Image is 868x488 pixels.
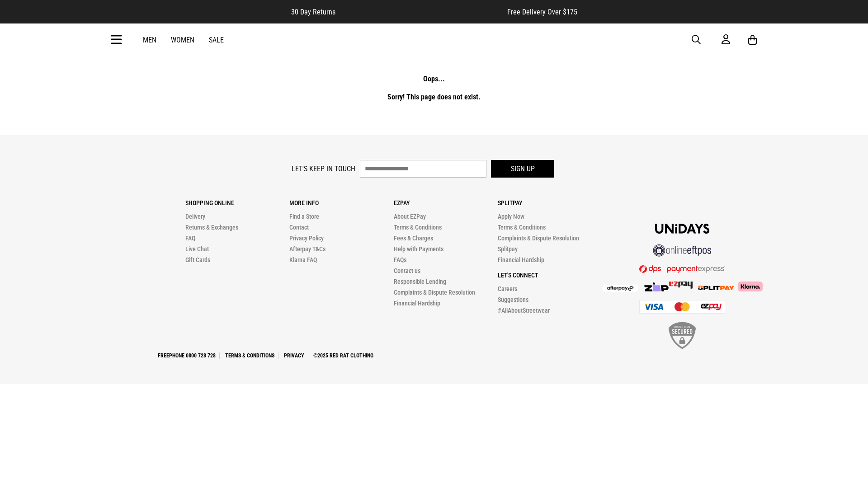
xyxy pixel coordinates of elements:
a: Afterpay T&Cs [289,245,325,253]
img: Redrat logo [405,33,465,47]
a: Find a Store [289,213,319,220]
img: Klarna [734,282,763,291]
a: Financial Hardship [394,300,440,307]
img: Cards [639,300,725,314]
strong: Oops... [423,75,445,83]
img: Zip [644,282,669,291]
a: About EZPay [394,213,426,220]
a: Women [171,36,194,44]
a: Privacy Policy [289,235,324,242]
img: Unidays [655,224,709,234]
a: Privacy [280,352,308,359]
a: Contact us [394,267,420,274]
a: Careers [498,285,517,292]
button: Sign up [491,160,554,178]
p: More Info [289,199,393,206]
a: Financial Hardship [498,256,544,263]
a: Klarna FAQ [289,256,317,263]
a: Terms & Conditions [394,224,442,231]
a: Fees & Charges [394,235,433,242]
a: Apply Now [498,213,524,220]
a: Suggestions [498,296,528,303]
span: 30 Day Returns [291,8,335,16]
p: Ezpay [394,199,498,206]
a: Freephone 0800 728 728 [154,352,220,359]
a: ©2025 Red Rat Clothing [310,352,377,359]
iframe: Customer reviews powered by Trustpilot [354,7,489,16]
a: Delivery [185,213,205,220]
strong: Sorry! This page does not exist. [387,93,481,101]
a: Terms & Conditions [222,352,278,359]
img: DPS [639,265,725,273]
a: FAQ [185,235,195,242]
a: FAQs [394,256,406,263]
a: Responsible Lending [394,278,446,285]
img: Splitpay [669,282,693,289]
a: Help with Payments [394,245,443,253]
a: Live Chat [185,245,209,253]
span: Free Delivery Over $175 [507,8,577,16]
a: Terms & Conditions [498,224,546,231]
a: Complaints & Dispute Resolution [394,289,475,296]
a: Contact [289,224,309,231]
a: Complaints & Dispute Resolution [498,235,579,242]
a: #AllAboutStreetwear [498,307,550,314]
img: SSL [669,322,696,349]
img: online eftpos [653,244,712,257]
a: Returns & Exchanges [185,224,238,231]
label: Let's keep in touch [292,164,355,173]
p: Shopping Online [185,199,289,206]
a: Men [143,36,156,44]
img: Afterpay [602,285,638,292]
a: Splitpay [498,245,518,253]
p: Let's Connect [498,272,602,279]
a: Gift Cards [185,256,210,263]
img: Splitpay [698,286,734,290]
a: Sale [209,36,224,44]
p: Splitpay [498,199,602,206]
